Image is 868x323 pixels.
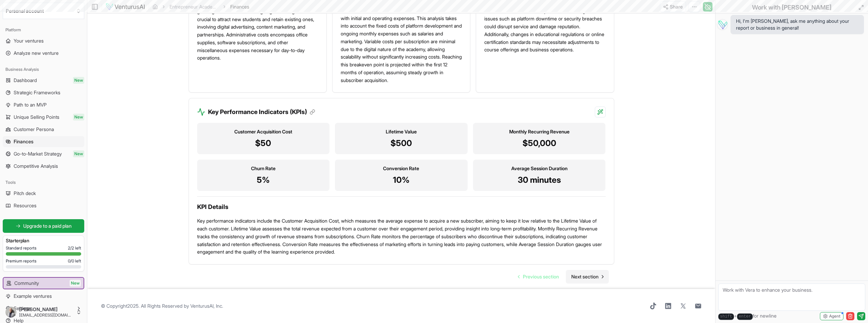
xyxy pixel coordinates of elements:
a: Strategic Frameworks [3,87,84,98]
h3: KPI Details [197,202,606,212]
span: Community [14,280,39,287]
span: Resources [14,202,36,209]
h3: Lifetime Value [340,128,462,135]
span: Premium reports [6,258,36,264]
h3: Monthly Recurring Revenue [479,128,600,135]
a: Your ventures [3,35,84,46]
span: New [73,150,84,157]
span: Customer Persona [14,126,54,133]
button: Settings [3,303,84,314]
h3: Conversion Rate [340,165,462,172]
span: Analyze new venture [14,50,59,56]
h3: Average Session Duration [479,165,600,172]
nav: pagination [513,270,609,284]
div: Platform [3,25,84,35]
a: VenturusAI, Inc [190,303,222,309]
span: Dashboard [14,77,37,84]
div: Tools [3,177,84,188]
span: Agent [829,313,840,319]
span: 2 / 2 left [68,245,81,251]
a: CommunityNew [3,278,84,289]
span: Standard reports [6,245,36,251]
p: $50,000 [479,138,600,149]
h3: Churn Rate [203,165,324,172]
a: Finances [3,136,84,147]
span: Pitch deck [14,190,36,197]
span: [EMAIL_ADDRESS][DOMAIN_NAME] [19,312,73,318]
a: Path to an MVP [3,99,84,110]
a: Upgrade to a paid plan [3,219,84,233]
a: Pitch deck [3,188,84,199]
a: Analyze new venture [3,48,84,59]
span: Previous section [523,273,559,280]
a: Customer Persona [3,124,84,135]
span: © Copyright 2025 . All Rights Reserved by . [101,303,223,309]
p: 5% [203,175,324,185]
a: Unique Selling PointsNew [3,112,84,123]
p: 30 minutes [479,175,600,185]
a: Go to next page [566,270,609,284]
p: Key performance indicators include the Customer Acquisition Cost, which measures the average expe... [197,217,606,256]
span: Competitive Analysis [14,163,58,169]
h3: Customer Acquisition Cost [203,128,324,135]
span: New [73,77,84,84]
img: Vera [717,19,728,30]
a: DashboardNew [3,75,84,86]
a: Go to previous page [513,270,564,284]
span: New [70,280,81,287]
button: [PERSON_NAME][EMAIL_ADDRESS][DOMAIN_NAME] [3,304,84,320]
span: Example ventures [14,293,52,300]
a: Resources [3,200,84,211]
span: Strategic Frameworks [14,89,60,96]
img: ALV-UjV3653WCVeqiiJESE5joN7hSFvd-lrkbp7l0r5XmOySN-Fgh95MdSRzNK4uu6Tsj75EVMh2ipPZYgfZSswNdznSUF1Oo... [5,307,16,318]
span: Hi, I'm [PERSON_NAME], ask me anything about your report or business in general! [736,18,858,31]
a: Go-to-Market StrategyNew [3,148,84,159]
span: Upgrade to a paid plan [23,223,72,229]
h3: Starter plan [6,237,81,244]
div: Business Analysis [3,64,84,75]
kbd: enter [737,313,753,320]
h3: Key Performance Indicators (KPIs) [208,107,315,117]
p: $50 [203,138,324,149]
span: Your ventures [14,37,44,44]
span: [PERSON_NAME] [19,306,73,312]
span: + for newline [718,312,777,320]
span: New [73,114,84,120]
p: $500 [340,138,462,149]
kbd: shift [718,313,734,320]
span: Next section [571,273,599,280]
p: 10% [340,175,462,185]
a: Example ventures [3,291,84,302]
span: Unique Selling Points [14,114,59,120]
a: Competitive Analysis [3,161,84,172]
span: Path to an MVP [14,101,47,108]
span: Go-to-Market Strategy [14,150,62,157]
span: 0 / 0 left [68,258,81,264]
button: Agent [820,312,843,320]
span: Finances [14,138,33,145]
